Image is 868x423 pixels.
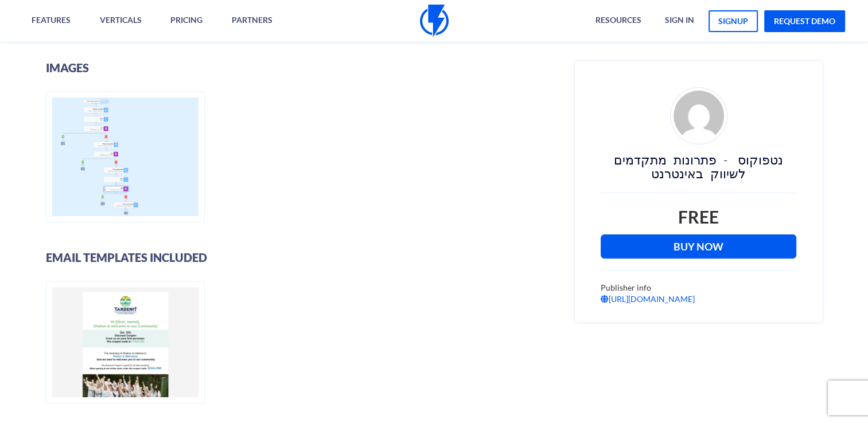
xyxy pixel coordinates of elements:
[709,10,758,32] a: signup
[46,61,558,74] h3: images
[601,294,695,304] a: [URL][DOMAIN_NAME]
[601,234,796,258] a: Buy Now
[601,153,796,181] h3: נטפוקוס - פתרונות מתקדמים לשיווק באינטרנט
[601,205,796,229] div: Free
[46,251,558,264] h3: Email Templates Included
[764,10,845,32] a: request demo
[601,283,651,292] span: Publisher info
[670,87,727,144] img: d4fe36f24926ae2e6254bfc5557d6d03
